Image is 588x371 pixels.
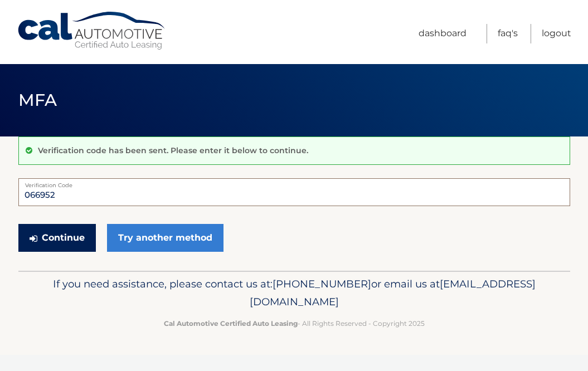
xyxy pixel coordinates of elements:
[273,277,371,290] span: [PHONE_NUMBER]
[18,178,570,187] label: Verification Code
[498,24,518,43] a: FAQ's
[17,11,167,51] a: Cal Automotive
[18,178,570,206] input: Verification Code
[38,145,308,155] p: Verification code has been sent. Please enter it below to continue.
[107,224,223,252] a: Try another method
[419,24,466,43] a: Dashboard
[35,318,553,329] p: - All Rights Reserved - Copyright 2025
[35,275,553,311] p: If you need assistance, please contact us at: or email us at
[18,90,57,110] span: MFA
[164,319,298,328] strong: Cal Automotive Certified Auto Leasing
[18,224,96,252] button: Continue
[250,277,536,308] span: [EMAIL_ADDRESS][DOMAIN_NAME]
[542,24,571,43] a: Logout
